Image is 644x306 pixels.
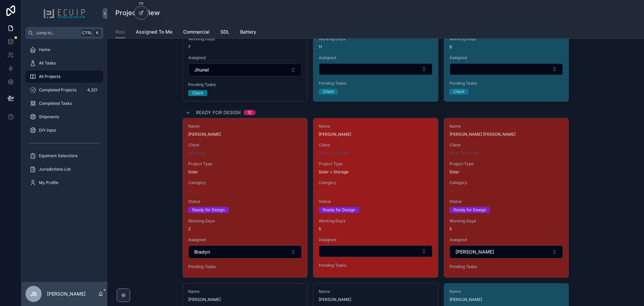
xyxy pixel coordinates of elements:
[39,114,59,120] span: Shipments
[182,118,308,278] a: Name[PERSON_NAME]Client4IEnergyProject TypeSolarCategory--StatusReady for DesignWorking Days2Assi...
[39,60,56,66] span: All Tasks
[449,218,563,224] span: Working Days
[188,36,302,42] span: Working Days
[449,264,563,269] span: Pending Tasks
[188,226,302,232] span: 2
[39,167,71,172] span: Jurisdictions List
[449,55,563,60] span: Assigned
[25,27,103,39] button: Jump to...CtrlK
[36,30,78,36] span: Jump to...
[319,44,432,50] span: 11
[192,207,225,213] div: Ready for Design
[319,218,432,224] span: Working Days
[319,180,432,185] span: Category
[43,8,86,19] img: App logo
[25,84,103,96] a: Completed Projects4,321
[194,249,210,255] span: Bradyn
[323,207,355,213] div: Ready for Design
[189,63,302,76] button: Select Button
[319,246,432,257] button: Select Button
[188,297,302,302] span: [PERSON_NAME]
[450,63,563,75] button: Select Button
[188,199,302,204] span: Status
[25,44,103,56] a: Home
[39,153,77,159] span: Equiment Selections
[39,180,58,185] span: My Profile
[319,36,432,42] span: Working Days
[449,44,563,50] span: 8
[449,132,563,137] span: [PERSON_NAME] [PERSON_NAME]
[319,63,432,75] button: Select Button
[39,47,50,52] span: Home
[453,89,465,95] div: Client
[313,118,438,278] a: Name[PERSON_NAME]ClientSolar Tech ElecProject TypeSolar + StorageCategory--StatusReady for Design...
[449,180,563,185] span: Category
[319,237,432,243] span: Assigned
[39,74,60,79] span: All Projects
[188,124,302,129] span: Name
[319,81,432,86] span: Pending Tasks
[25,57,103,69] a: All Tasks
[444,118,569,278] a: Name[PERSON_NAME] [PERSON_NAME]ClientSolar Tech ElecProject TypeSolarCategory--StatusReady for De...
[449,81,563,86] span: Pending Tasks
[188,82,302,87] span: Pending Tasks
[85,86,99,94] div: 4,321
[188,264,302,269] span: Pending Tasks
[25,124,103,136] a: DIY Input
[47,291,86,297] p: [PERSON_NAME]
[115,8,160,17] h1: Projects View
[188,161,302,167] span: Project Type
[136,26,172,39] a: Assigned To Me
[25,177,103,189] a: My Profile
[319,169,348,175] span: Solar + Storage
[240,29,256,35] span: Battery
[183,26,210,39] a: Commercial
[220,26,229,39] a: SDL
[319,263,432,268] span: Pending Tasks
[196,109,241,116] span: Ready for Design
[449,199,563,204] span: Status
[449,124,563,129] span: Name
[188,142,302,148] span: Client
[39,128,56,133] span: DIY Input
[319,150,348,156] a: Solar Tech Elec
[189,246,302,258] button: Select Button
[450,246,563,258] button: Select Button
[220,29,229,35] span: SDL
[188,180,302,185] span: Category
[188,150,205,156] a: 4IEnergy
[323,89,334,95] div: Client
[25,150,103,162] a: Equiment Selections
[25,111,103,123] a: Shipments
[449,297,563,302] span: [PERSON_NAME]
[136,29,172,35] span: Assigned To Me
[319,297,432,302] span: [PERSON_NAME]
[449,142,563,148] span: Client
[449,150,479,156] a: Solar Tech Elec
[449,289,563,294] span: Name
[449,237,563,243] span: Assigned
[183,29,210,35] span: Commercial
[115,29,125,35] span: Resi
[319,124,432,129] span: Name
[449,188,453,193] span: --
[188,218,302,224] span: Working Days
[39,87,76,93] span: Completed Projects
[319,188,323,193] span: --
[453,207,486,213] div: Ready for Design
[449,226,563,232] span: 5
[188,55,302,60] span: Assigned
[449,36,563,42] span: Working Days
[319,55,432,60] span: Assigned
[188,169,198,175] span: Solar
[39,101,72,106] span: Completed Tasks
[449,161,563,167] span: Project Type
[188,132,302,137] span: [PERSON_NAME]
[115,26,125,39] a: Resi
[188,44,302,50] span: 7
[95,30,100,36] span: K
[188,289,302,294] span: Name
